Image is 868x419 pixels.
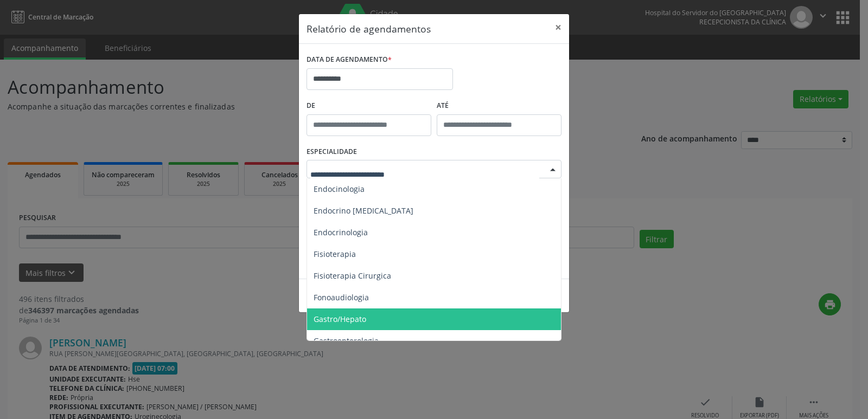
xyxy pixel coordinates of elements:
[314,314,366,324] span: Gastro/Hepato
[307,98,431,114] label: De
[547,14,569,41] button: Close
[307,22,431,36] h5: Relatório de agendamentos
[314,336,379,346] span: Gastroenterologia
[314,270,391,281] span: Fisioterapia Cirurgica
[307,144,357,160] label: ESPECIALIDADE
[314,184,365,194] span: Endocinologia
[437,98,561,114] label: ATÉ
[314,249,356,259] span: Fisioterapia
[314,227,368,237] span: Endocrinologia
[307,51,392,68] label: DATA DE AGENDAMENTO
[314,292,369,302] span: Fonoaudiologia
[314,205,413,216] span: Endocrino [MEDICAL_DATA]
